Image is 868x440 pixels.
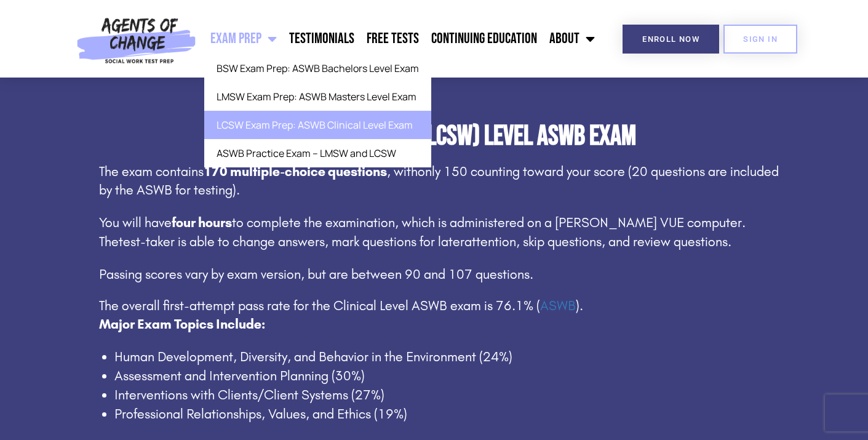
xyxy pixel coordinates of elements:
p: The exam contains , with [99,162,785,201]
span: Enroll Now [642,35,699,43]
a: Free Tests [360,23,425,54]
strong: Major Exam Topics Include: [99,316,265,332]
a: Exam Prep [204,23,283,54]
span: Passing scores vary by exam version, but are between 90 and 107 questions. [99,266,533,282]
span: You will have [99,215,172,231]
span: The overall first-attempt pass rate for the Clinical Level ASWB exam is 76.1% ( ). [99,298,583,314]
a: Continuing Education [425,23,543,54]
li: Professional Relationships, Values, and Ethics (19%) [114,405,785,424]
a: About [543,23,601,54]
a: Testimonials [283,23,360,54]
li: Interventions with Clients/Client Systems (27%) [114,386,785,405]
b: 170 multiple-choice questions [204,164,387,180]
a: Enroll Now [623,25,719,54]
span: SIGN IN [743,35,778,43]
h2: About the Clinical (LCSW) Level ASWB Exam [99,122,785,150]
a: BSW Exam Prep: ASWB Bachelors Level Exam [204,54,431,82]
a: ASWB Practice Exam – LMSW and LCSW [204,139,431,167]
nav: Menu [202,23,602,54]
a: LMSW Exam Prep: ASWB Masters Level Exam [204,82,431,111]
b: four hours [172,215,232,231]
li: Assessment and Intervention Planning (30%) [114,367,785,386]
span: to complete the examination, which is administered on a [PERSON_NAME] VUE computer. The [99,215,746,250]
ul: Exam Prep [204,54,431,167]
a: SIGN IN [723,25,797,54]
a: LCSW Exam Prep: ASWB Clinical Level Exam [204,111,431,139]
span: test-taker is able to change answers, mark questions for later [119,234,464,250]
li: Human Development, Diversity, and Behavior in the Environment (24%) [114,348,785,367]
a: ASWB [540,298,576,314]
span: attention, skip questions, and review questions. [464,234,731,250]
span: only 150 counting toward your score (20 questions are included by the ASWB for testing). [99,164,779,199]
